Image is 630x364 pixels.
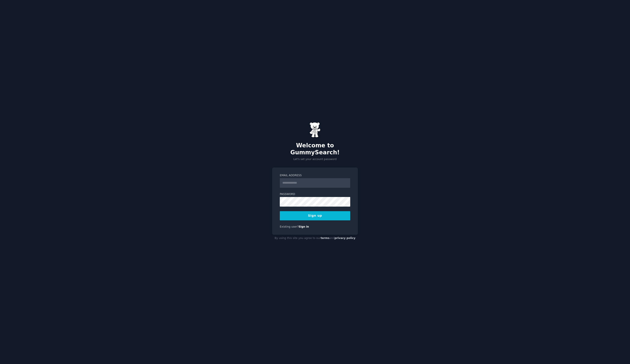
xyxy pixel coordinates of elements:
div: By using this site you agree to our and [272,235,358,242]
img: Gummy Bear [310,122,320,138]
h2: Welcome to GummySearch! [272,142,358,156]
label: Password [280,192,350,196]
a: terms [321,237,329,240]
span: Existing user? [280,225,299,228]
a: privacy policy [334,237,355,240]
label: Email Address [280,174,350,178]
a: Sign in [299,225,309,228]
button: Sign up [280,211,350,220]
p: Let's set your account password [272,157,358,161]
